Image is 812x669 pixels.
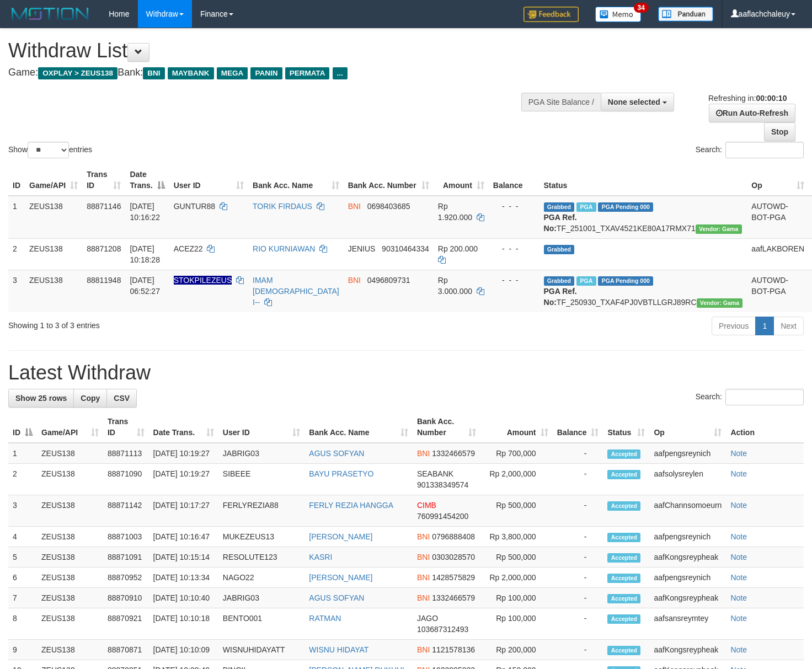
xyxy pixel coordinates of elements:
td: - [553,568,603,588]
span: JAGO [417,614,438,623]
span: Copy 90310464334 to clipboard [382,244,429,253]
a: BAYU PRASETYO [309,469,373,478]
td: SIBEEE [218,464,305,495]
span: 88871208 [87,244,121,253]
span: BNI [417,645,430,654]
span: MAYBANK [168,67,214,79]
span: Copy 760991454200 to clipboard [417,512,468,521]
span: MEGA [217,67,248,79]
td: ZEUS138 [25,238,82,270]
span: [DATE] 10:18:28 [130,244,160,264]
th: Trans ID: activate to sort column ascending [103,411,149,443]
td: ZEUS138 [37,443,103,464]
td: 88870952 [103,568,149,588]
th: Action [726,411,804,443]
a: Note [730,469,747,478]
a: RATMAN [309,614,341,623]
span: Accepted [607,533,640,542]
span: Accepted [607,574,640,583]
th: Bank Acc. Number: activate to sort column ascending [344,164,434,196]
th: Op: activate to sort column ascending [649,411,726,443]
span: Accepted [607,449,640,459]
td: 9 [8,640,37,660]
span: 88811948 [87,276,121,285]
a: 1 [755,317,774,335]
span: Rp 1.920.000 [438,202,472,222]
span: Vendor URL: https://trx31.1velocity.biz [697,298,743,308]
th: Balance: activate to sort column ascending [553,411,603,443]
a: Run Auto-Refresh [709,104,795,122]
span: BNI [417,449,430,458]
td: aafpengsreynich [649,568,726,588]
td: ZEUS138 [37,588,103,608]
td: 88871003 [103,527,149,547]
span: PGA Pending [598,202,653,212]
span: Copy 1332466579 to clipboard [432,449,475,458]
td: FERLYREZIA88 [218,495,305,527]
th: Balance [489,164,539,196]
span: BNI [348,202,361,211]
label: Show entries [8,142,92,158]
span: Refreshing in: [708,94,787,103]
td: 88870921 [103,608,149,640]
td: [DATE] 10:16:47 [149,527,218,547]
img: Feedback.jpg [523,7,579,22]
th: Bank Acc. Name: activate to sort column ascending [304,411,413,443]
a: Note [730,553,747,561]
span: BNI [417,532,430,541]
th: Amount: activate to sort column ascending [434,164,489,196]
span: Copy 1121578136 to clipboard [432,645,475,654]
a: WISNU HIDAYAT [309,645,368,654]
span: Accepted [607,646,640,655]
span: BNI [417,573,430,582]
td: NAGO22 [218,568,305,588]
td: aafpengsreynich [649,443,726,464]
td: JABRIG03 [218,443,305,464]
td: [DATE] 10:19:27 [149,464,218,495]
button: None selected [601,93,674,111]
td: AUTOWD-BOT-PGA [747,196,809,239]
th: ID: activate to sort column descending [8,411,37,443]
a: Previous [712,317,756,335]
select: Showentries [28,142,69,158]
td: aafKongsreypheak [649,588,726,608]
th: User ID: activate to sort column ascending [169,164,248,196]
img: Button%20Memo.svg [595,7,642,22]
td: Rp 500,000 [480,495,553,527]
td: RESOLUTE123 [218,547,305,568]
b: PGA Ref. No: [544,213,577,233]
span: GUNTUR88 [174,202,215,211]
a: AGUS SOFYAN [309,449,364,458]
div: - - - [493,243,535,254]
span: Accepted [607,594,640,603]
th: Game/API: activate to sort column ascending [25,164,82,196]
span: None selected [608,98,660,106]
h4: Game: Bank: [8,67,530,78]
td: - [553,464,603,495]
td: aafKongsreypheak [649,547,726,568]
td: ZEUS138 [37,527,103,547]
td: - [553,443,603,464]
td: 88871142 [103,495,149,527]
span: CSV [114,394,130,403]
strong: 00:00:10 [756,94,787,103]
td: 1 [8,196,25,239]
img: MOTION_logo.png [8,6,92,22]
a: FERLY REZIA HANGGA [309,501,393,510]
span: Accepted [607,470,640,479]
span: Copy [81,394,100,403]
span: Copy 0796888408 to clipboard [432,532,475,541]
span: BNI [348,276,361,285]
td: 1 [8,443,37,464]
h1: Latest Withdraw [8,362,804,384]
a: TORIK FIRDAUS [253,202,312,211]
td: [DATE] 10:15:14 [149,547,218,568]
th: Op: activate to sort column ascending [747,164,809,196]
span: Rp 3.000.000 [438,276,472,296]
td: 3 [8,495,37,527]
th: ID [8,164,25,196]
a: Note [730,501,747,510]
td: ZEUS138 [25,270,82,312]
span: 34 [634,3,649,13]
td: ZEUS138 [37,547,103,568]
